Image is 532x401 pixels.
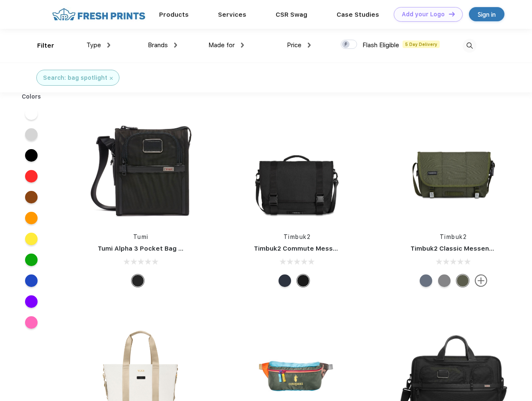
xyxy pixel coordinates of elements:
div: Sign in [478,10,496,19]
div: Add your Logo [402,11,445,18]
img: more.svg [475,274,487,287]
img: func=resize&h=266 [241,113,352,224]
a: Tumi [133,233,149,240]
a: Sign in [469,7,504,21]
img: dropdown.png [308,43,311,48]
a: Timbuk2 [440,233,467,240]
span: Type [86,41,101,49]
img: func=resize&h=266 [398,113,509,224]
div: Eco Army [456,274,469,287]
a: Tumi Alpha 3 Pocket Bag Small [98,245,195,252]
img: dropdown.png [107,43,110,48]
div: Eco Gunmetal [438,274,451,287]
img: dropdown.png [174,43,177,48]
img: filter_cancel.svg [110,77,113,80]
div: Eco Black [297,274,309,287]
img: DT [449,12,455,16]
div: Filter [37,41,54,51]
div: Black [132,274,144,287]
img: desktop_search.svg [463,39,476,53]
span: Flash Eligible [362,41,399,49]
div: Colors [15,92,48,101]
img: fo%20logo%202.webp [50,7,148,22]
div: Eco Nautical [279,274,291,287]
a: Timbuk2 Classic Messenger Bag [410,245,514,252]
span: Brands [148,41,168,49]
span: Made for [208,41,235,49]
a: Timbuk2 Commute Messenger Bag [254,245,366,252]
span: 5 Day Delivery [403,41,440,48]
div: Eco Lightbeam [420,274,432,287]
a: Products [159,11,189,18]
div: Search: bag spotlight [43,74,107,82]
a: Timbuk2 [284,233,311,240]
span: Price [287,41,301,49]
img: dropdown.png [241,43,244,48]
img: func=resize&h=266 [85,113,196,224]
